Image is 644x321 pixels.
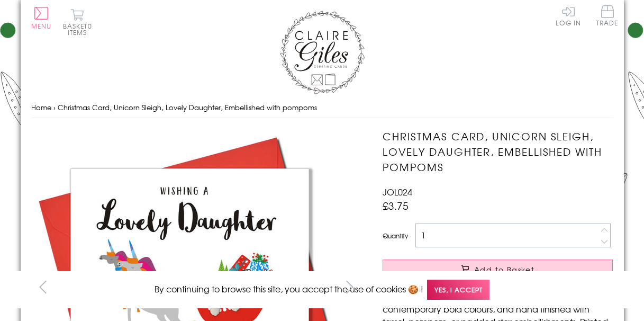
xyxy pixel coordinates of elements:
button: Menu [31,7,52,29]
a: Trade [596,5,619,28]
button: prev [31,275,55,299]
span: Trade [596,5,619,26]
span: Christmas Card, Unicorn Sleigh, Lovely Daughter, Embellished with pompoms [58,102,317,112]
span: Menu [31,21,52,31]
a: Log In [556,5,581,26]
a: Home [31,102,51,112]
nav: breadcrumbs [31,97,613,119]
button: Basket0 items [63,8,92,35]
button: Add to Basket [383,260,613,279]
span: 0 items [68,21,92,37]
label: Quantity [383,231,408,240]
span: JOL024 [383,185,412,198]
span: Add to Basket [474,264,534,275]
span: › [53,102,56,112]
span: £3.75 [383,198,409,213]
img: Claire Giles Greetings Cards [280,11,365,94]
button: next [338,275,361,299]
h1: Christmas Card, Unicorn Sleigh, Lovely Daughter, Embellished with pompoms [383,129,613,174]
span: Yes, I accept [427,280,489,300]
